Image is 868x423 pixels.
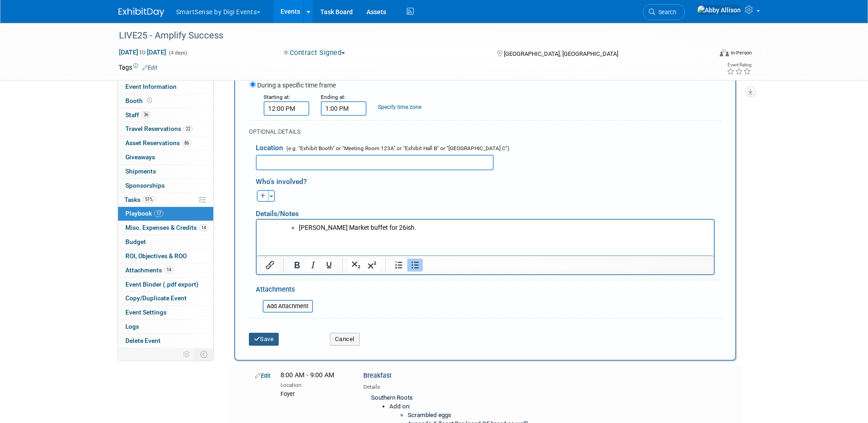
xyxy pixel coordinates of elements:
[321,101,367,116] input: End Time
[408,411,594,420] li: Scrambled eggs
[264,101,309,116] input: Start Time
[119,8,164,17] img: ExhibitDay
[118,94,213,108] a: Booth
[118,193,213,207] a: Tasks51%
[179,348,195,360] td: Personalize Event Tab Strip
[118,334,213,348] a: Delete Event
[255,372,270,379] a: Edit
[280,380,350,389] div: Location:
[125,238,146,245] span: Budget
[118,221,213,235] a: Misc. Expenses & Credits14
[125,281,199,288] span: Event Binder (.pdf export)
[125,83,177,90] span: Event Information
[643,4,685,20] a: Search
[141,111,151,118] span: 36
[364,259,380,271] button: Superscript
[118,179,213,193] a: Sponsorships
[118,264,213,277] a: Attachments14
[305,259,321,271] button: Italic
[118,278,213,292] a: Event Binder (.pdf export)
[143,196,155,203] span: 51%
[194,348,213,360] td: Toggle Event Tabs
[164,266,173,273] span: 14
[730,49,752,56] div: In-Person
[118,80,213,94] a: Event Information
[118,136,213,150] a: Asset Reservations86
[125,182,165,189] span: Sponsorships
[655,9,676,16] span: Search
[168,50,187,56] span: (4 days)
[125,224,208,231] span: Misc. Expenses & Credits
[154,210,163,217] span: 17
[124,196,155,203] span: Tasks
[720,49,729,56] img: Format-Inperson.png
[249,333,279,346] button: Save
[280,371,334,379] span: 8:00 AM - 9:00 AM
[256,285,313,297] div: Attachments
[249,128,722,136] div: OPTIONAL DETAILS:
[118,151,213,164] a: Giveaways
[125,210,163,217] span: Playbook
[118,165,213,179] a: Shipments
[348,259,364,271] button: Subscript
[378,104,421,110] a: Specify time zone
[199,224,208,231] span: 14
[118,235,213,249] a: Budget
[125,125,193,132] span: Travel Reservations
[118,320,213,334] a: Logs
[256,173,722,188] div: Who's involved?
[697,5,741,15] img: Abby Allison
[285,145,509,152] span: (e.g. "Exhibit Booth" or "Meeting Room 123A" or "Exhibit Hall B" or "[GEOGRAPHIC_DATA] C")
[363,380,598,391] div: Details:
[504,50,618,57] span: [GEOGRAPHIC_DATA], [GEOGRAPHIC_DATA]
[125,97,154,104] span: Booth
[289,259,305,271] button: Bold
[183,125,193,132] span: 22
[262,259,278,271] button: Insert/edit link
[125,323,139,330] span: Logs
[391,259,407,271] button: Numbered list
[257,81,336,90] label: During a specific time frame
[125,294,187,302] span: Copy/Duplicate Event
[321,94,345,100] small: Ending at:
[142,65,157,71] a: Edit
[118,207,213,221] a: Playbook17
[321,259,337,271] button: Underline
[118,122,213,136] a: Travel Reservations22
[182,140,191,146] span: 86
[119,63,157,72] td: Tags
[125,139,191,146] span: Asset Reservations
[118,306,213,320] a: Event Settings
[727,63,751,67] div: Event Rating
[257,220,714,255] iframe: Rich Text Area
[264,94,290,100] small: Starting at:
[125,337,161,344] span: Delete Event
[116,27,698,44] div: LIVE25 - Amplify Success
[125,153,155,161] span: Giveaways
[280,389,350,398] div: Foyer
[118,292,213,305] a: Copy/Duplicate Event
[363,372,392,380] span: Breakfast
[125,252,187,260] span: ROI, Objectives & ROO
[658,48,752,61] div: Event Format
[256,144,283,152] span: Location
[125,168,156,175] span: Shipments
[119,48,167,56] span: [DATE] [DATE]
[330,333,360,346] button: Cancel
[125,266,173,274] span: Attachments
[138,49,147,56] span: to
[407,259,423,271] button: Bullet list
[280,48,349,58] button: Contract Signed
[118,108,213,122] a: Staff36
[125,111,151,119] span: Staff
[145,97,154,104] span: Booth not reserved yet
[118,249,213,263] a: ROI, Objectives & ROO
[125,309,167,316] span: Event Settings
[256,202,715,219] div: Details/Notes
